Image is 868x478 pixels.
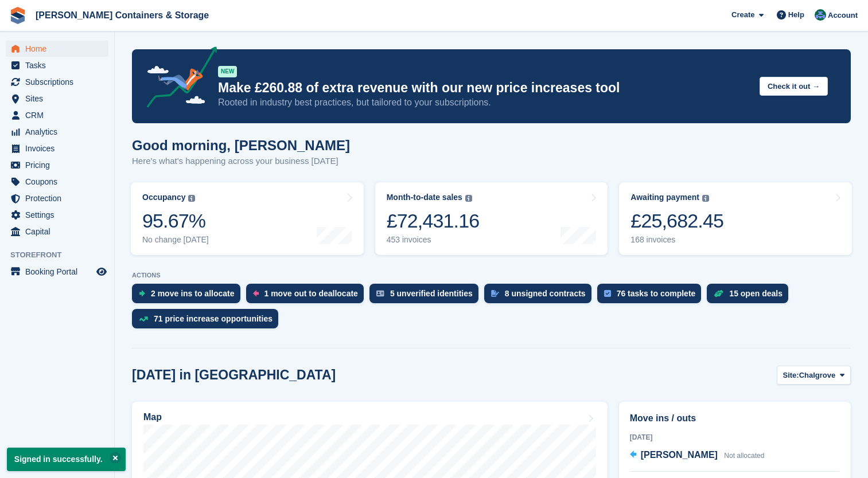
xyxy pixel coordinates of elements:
[25,264,94,280] span: Booking Portal
[6,107,108,123] a: menu
[783,370,799,381] span: Site:
[630,432,840,442] div: [DATE]
[188,195,195,202] img: icon-info-grey-7440780725fd019a000dd9b08b2336e03edf1995a4989e88bcd33f0948082b44.svg
[465,195,472,202] img: icon-info-grey-7440780725fd019a000dd9b08b2336e03edf1995a4989e88bcd33f0948082b44.svg
[617,289,696,298] div: 76 tasks to complete
[390,289,473,298] div: 5 unverified identities
[760,77,828,96] button: Check it out →
[630,193,699,202] div: Awaiting payment
[132,309,284,334] a: 71 price increase opportunities
[137,46,217,112] img: price-adjustments-announcement-icon-8257ccfd72463d97f412b2fc003d46551f7dbcb40ab6d574587a9cd5c0d94...
[132,284,246,309] a: 2 move ins to allocate
[6,140,108,156] a: menu
[6,174,108,190] a: menu
[619,182,852,255] a: Awaiting payment £25,682.45 168 invoices
[25,57,94,73] span: Tasks
[10,249,114,261] span: Storefront
[143,412,162,422] h2: Map
[142,193,185,202] div: Occupancy
[218,96,750,109] p: Rooted in industry best practices, but tailored to your subscriptions.
[724,452,764,460] span: Not allocated
[142,235,209,245] div: No change [DATE]
[604,290,611,297] img: task-75834270c22a3079a89374b754ae025e5fb1db73e45f91037f5363f120a921f8.svg
[729,289,783,298] div: 15 open deals
[828,10,858,21] span: Account
[369,284,484,309] a: 5 unverified identities
[25,91,94,107] span: Sites
[132,272,851,279] p: ACTIONS
[25,74,94,90] span: Subscriptions
[6,190,108,206] a: menu
[154,314,273,323] div: 71 price increase opportunities
[139,316,148,322] img: price_increase_opportunities-93ffe204e8149a01c8c9dc8f82e8f89637d9d84a8eef4429ea346261dce0b2c0.svg
[132,367,336,383] h2: [DATE] in [GEOGRAPHIC_DATA]
[484,284,597,309] a: 8 unsigned contracts
[25,41,94,57] span: Home
[132,138,350,153] h1: Good morning, [PERSON_NAME]
[505,289,586,298] div: 8 unsigned contracts
[491,290,499,297] img: contract_signature_icon-13c848040528278c33f63329250d36e43548de30e8caae1d1a13099fd9432cc5.svg
[6,207,108,223] a: menu
[6,124,108,140] a: menu
[25,190,94,206] span: Protection
[6,264,108,280] a: menu
[376,290,384,297] img: verify_identity-adf6edd0f0f0b5bbfe63781bf79b02c33cf7c696d77639b501bdc392416b5a36.svg
[246,284,369,309] a: 1 move out to deallocate
[31,6,213,25] a: [PERSON_NAME] Containers & Storage
[25,140,94,156] span: Invoices
[6,41,108,57] a: menu
[788,9,804,21] span: Help
[6,57,108,73] a: menu
[25,224,94,240] span: Capital
[815,9,826,21] img: Ricky Sanmarco
[731,9,754,21] span: Create
[714,289,723,297] img: deal-1b604bf984904fb50ccaf53a9ad4b4a5d6e5aea283cecdc64d6e3604feb123c2.svg
[25,107,94,123] span: CRM
[702,195,709,202] img: icon-info-grey-7440780725fd019a000dd9b08b2336e03edf1995a4989e88bcd33f0948082b44.svg
[630,448,765,463] a: [PERSON_NAME] Not allocated
[25,157,94,173] span: Pricing
[218,66,237,77] div: NEW
[131,182,364,255] a: Occupancy 95.67% No change [DATE]
[25,207,94,223] span: Settings
[95,265,108,279] a: Preview store
[707,284,794,309] a: 15 open deals
[264,289,358,298] div: 1 move out to deallocate
[253,290,259,297] img: move_outs_to_deallocate_icon-f764333ba52eb49d3ac5e1228854f67142a1ed5810a6f6cc68b1a99e826820c5.svg
[7,448,126,471] p: Signed in successfully.
[630,235,723,245] div: 168 invoices
[375,182,608,255] a: Month-to-date sales £72,431.16 453 invoices
[139,290,145,297] img: move_ins_to_allocate_icon-fdf77a2bb77ea45bf5b3d319d69a93e2d87916cf1d5bf7949dd705db3b84f3ca.svg
[6,224,108,240] a: menu
[387,209,480,233] div: £72,431.16
[387,235,480,245] div: 453 invoices
[25,124,94,140] span: Analytics
[218,80,750,96] p: Make £260.88 of extra revenue with our new price increases tool
[9,7,26,24] img: stora-icon-8386f47178a22dfd0bd8f6a31ec36ba5ce8667c1dd55bd0f319d3a0aa187defe.svg
[641,450,718,460] span: [PERSON_NAME]
[799,370,836,381] span: Chalgrove
[6,74,108,90] a: menu
[6,91,108,107] a: menu
[630,412,840,425] h2: Move ins / outs
[132,155,350,168] p: Here's what's happening across your business [DATE]
[630,209,723,233] div: £25,682.45
[151,289,235,298] div: 2 move ins to allocate
[142,209,209,233] div: 95.67%
[25,174,94,190] span: Coupons
[597,284,707,309] a: 76 tasks to complete
[777,366,851,385] button: Site: Chalgrove
[6,157,108,173] a: menu
[387,193,462,202] div: Month-to-date sales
